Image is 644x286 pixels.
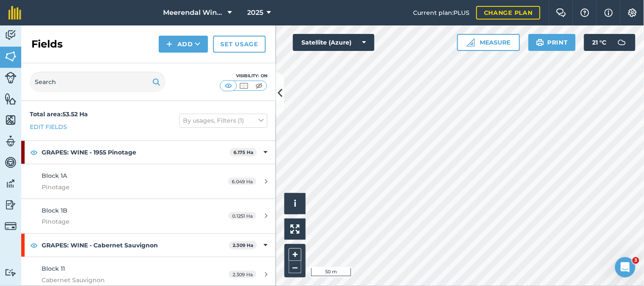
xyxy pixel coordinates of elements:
[159,36,208,53] button: Add
[21,141,276,164] div: GRAPES: WINE - 1955 Pinotage6.175 Ha
[556,8,566,17] img: Two speech bubbles overlapping with the left bubble in the forefront
[42,275,201,285] span: Cabernet Sauvignon
[31,37,63,51] h2: Fields
[5,220,17,232] img: svg+xml;base64,PD94bWwgdmVyc2lvbj0iMS4wIiBlbmNvZGluZz0idXRmLTgiPz4KPCEtLSBHZW5lcmF0b3I6IEFkb2JlIE...
[233,149,253,155] strong: 6.175 Ha
[293,34,374,51] button: Satellite (Azure)
[627,8,638,17] img: A cog icon
[289,248,301,261] button: +
[289,261,301,273] button: –
[5,135,17,148] img: svg+xml;base64,PD94bWwgdmVyc2lvbj0iMS4wIiBlbmNvZGluZz0idXRmLTgiPz4KPCEtLSBHZW5lcmF0b3I6IEFkb2JlIE...
[5,269,17,277] img: svg+xml;base64,PD94bWwgdmVyc2lvbj0iMS4wIiBlbmNvZGluZz0idXRmLTgiPz4KPCEtLSBHZW5lcmF0b3I6IEFkb2JlIE...
[633,257,639,264] span: 3
[5,29,17,42] img: svg+xml;base64,PD94bWwgdmVyc2lvbj0iMS4wIiBlbmNvZGluZz0idXRmLTgiPz4KPCEtLSBHZW5lcmF0b3I6IEFkb2JlIE...
[163,8,225,18] span: Meerendal Wine Estate
[30,110,88,118] strong: Total area : 53.52 Ha
[476,6,540,20] a: Change plan
[21,164,276,199] a: Block 1APinotage6.049 Ha
[536,37,544,48] img: svg+xml;base64,PHN2ZyB4bWxucz0iaHR0cDovL3d3dy53My5vcmcvMjAwMC9zdmciIHdpZHRoPSIxOSIgaGVpZ2h0PSIyNC...
[290,224,300,234] img: Four arrows, one pointing top left, one top right, one bottom right and the last bottom left
[529,34,576,51] button: Print
[5,50,17,63] img: svg+xml;base64,PHN2ZyB4bWxucz0iaHR0cDovL3d3dy53My5vcmcvMjAwMC9zdmciIHdpZHRoPSI1NiIgaGVpZ2h0PSI2MC...
[294,198,296,209] span: i
[5,156,17,169] img: svg+xml;base64,PD94bWwgdmVyc2lvbj0iMS4wIiBlbmNvZGluZz0idXRmLTgiPz4KPCEtLSBHZW5lcmF0b3I6IEFkb2JlIE...
[457,34,520,51] button: Measure
[229,271,256,278] span: 2.309 Ha
[247,8,264,18] span: 2025
[42,265,65,272] span: Block 11
[228,178,256,185] span: 6.049 Ha
[613,34,630,51] img: svg+xml;base64,PD94bWwgdmVyc2lvbj0iMS4wIiBlbmNvZGluZz0idXRmLTgiPz4KPCEtLSBHZW5lcmF0b3I6IEFkb2JlIE...
[5,177,17,190] img: svg+xml;base64,PD94bWwgdmVyc2lvbj0iMS4wIiBlbmNvZGluZz0idXRmLTgiPz4KPCEtLSBHZW5lcmF0b3I6IEFkb2JlIE...
[233,242,253,248] strong: 2.309 Ha
[42,207,67,214] span: Block 1B
[42,141,230,164] strong: GRAPES: WINE - 1955 Pinotage
[223,81,234,90] img: svg+xml;base64,PHN2ZyB4bWxucz0iaHR0cDovL3d3dy53My5vcmcvMjAwMC9zdmciIHdpZHRoPSI1MCIgaGVpZ2h0PSI0MC...
[254,81,264,90] img: svg+xml;base64,PHN2ZyB4bWxucz0iaHR0cDovL3d3dy53My5vcmcvMjAwMC9zdmciIHdpZHRoPSI1MCIgaGVpZ2h0PSI0MC...
[42,217,201,226] span: Pinotage
[30,147,38,157] img: svg+xml;base64,PHN2ZyB4bWxucz0iaHR0cDovL3d3dy53My5vcmcvMjAwMC9zdmciIHdpZHRoPSIxOCIgaGVpZ2h0PSIyNC...
[152,77,160,87] img: svg+xml;base64,PHN2ZyB4bWxucz0iaHR0cDovL3d3dy53My5vcmcvMjAwMC9zdmciIHdpZHRoPSIxOSIgaGVpZ2h0PSIyNC...
[467,38,475,47] img: Ruler icon
[584,34,636,51] button: 21 °C
[413,8,470,17] span: Current plan : PLUS
[30,122,67,132] a: Edit fields
[179,114,267,127] button: By usages, Filters (1)
[166,39,172,49] img: svg+xml;base64,PHN2ZyB4bWxucz0iaHR0cDovL3d3dy53My5vcmcvMjAwMC9zdmciIHdpZHRoPSIxNCIgaGVpZ2h0PSIyNC...
[42,234,229,257] strong: GRAPES: WINE - Cabernet Sauvignon
[8,6,21,20] img: fieldmargin Logo
[605,8,613,18] img: svg+xml;base64,PHN2ZyB4bWxucz0iaHR0cDovL3d3dy53My5vcmcvMjAwMC9zdmciIHdpZHRoPSIxNyIgaGVpZ2h0PSIxNy...
[284,193,306,214] button: i
[21,199,276,233] a: Block 1BPinotage0.1251 Ha
[213,36,266,53] a: Set usage
[42,182,201,192] span: Pinotage
[5,93,17,105] img: svg+xml;base64,PHN2ZyB4bWxucz0iaHR0cDovL3d3dy53My5vcmcvMjAwMC9zdmciIHdpZHRoPSI1NiIgaGVpZ2h0PSI2MC...
[580,8,590,17] img: A question mark icon
[220,73,267,79] div: Visibility: On
[5,199,17,211] img: svg+xml;base64,PD94bWwgdmVyc2lvbj0iMS4wIiBlbmNvZGluZz0idXRmLTgiPz4KPCEtLSBHZW5lcmF0b3I6IEFkb2JlIE...
[615,257,636,278] iframe: Intercom live chat
[5,114,17,126] img: svg+xml;base64,PHN2ZyB4bWxucz0iaHR0cDovL3d3dy53My5vcmcvMjAwMC9zdmciIHdpZHRoPSI1NiIgaGVpZ2h0PSI2MC...
[593,34,607,51] span: 21 ° C
[21,234,276,257] div: GRAPES: WINE - Cabernet Sauvignon2.309 Ha
[30,240,38,250] img: svg+xml;base64,PHN2ZyB4bWxucz0iaHR0cDovL3d3dy53My5vcmcvMjAwMC9zdmciIHdpZHRoPSIxOCIgaGVpZ2h0PSIyNC...
[42,172,67,179] span: Block 1A
[239,81,249,90] img: svg+xml;base64,PHN2ZyB4bWxucz0iaHR0cDovL3d3dy53My5vcmcvMjAwMC9zdmciIHdpZHRoPSI1MCIgaGVpZ2h0PSI0MC...
[5,72,17,84] img: svg+xml;base64,PD94bWwgdmVyc2lvbj0iMS4wIiBlbmNvZGluZz0idXRmLTgiPz4KPCEtLSBHZW5lcmF0b3I6IEFkb2JlIE...
[228,212,256,219] span: 0.1251 Ha
[30,72,166,92] input: Search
